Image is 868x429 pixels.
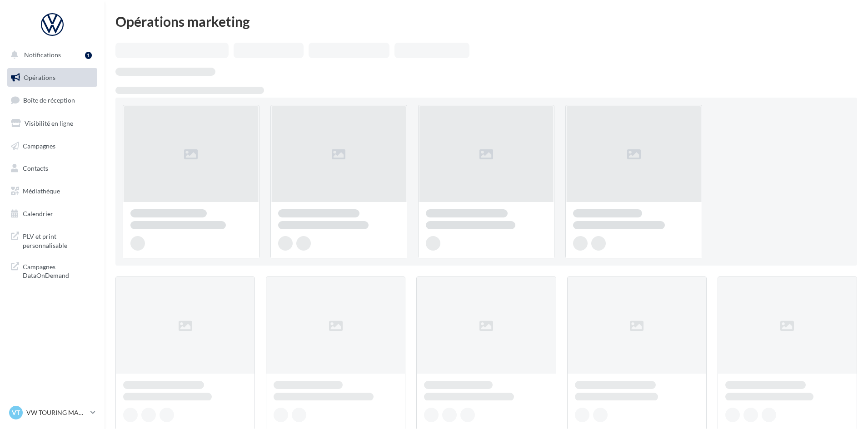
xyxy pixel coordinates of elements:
span: Calendrier [23,210,53,217]
span: Campagnes DataOnDemand [23,261,94,280]
span: Boîte de réception [23,96,75,104]
span: VT [12,408,20,417]
div: 1 [85,52,92,59]
span: Opérations [24,74,55,81]
a: Campagnes DataOnDemand [5,257,99,284]
span: Visibilité en ligne [25,119,73,127]
span: Campagnes [23,142,55,149]
a: VT VW TOURING MARTIGUES [7,404,97,421]
button: Notifications 1 [5,45,95,64]
span: Médiathèque [23,187,60,195]
a: PLV et print personnalisable [5,227,99,253]
a: Contacts [5,159,99,178]
a: Boîte de réception [5,90,99,110]
a: Opérations [5,68,99,87]
span: Contacts [23,164,48,172]
span: PLV et print personnalisable [23,230,94,250]
p: VW TOURING MARTIGUES [26,408,87,417]
div: Opérations marketing [115,15,857,28]
a: Médiathèque [5,182,99,201]
span: Notifications [24,51,61,59]
a: Visibilité en ligne [5,114,99,133]
a: Campagnes [5,137,99,156]
a: Calendrier [5,204,99,223]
